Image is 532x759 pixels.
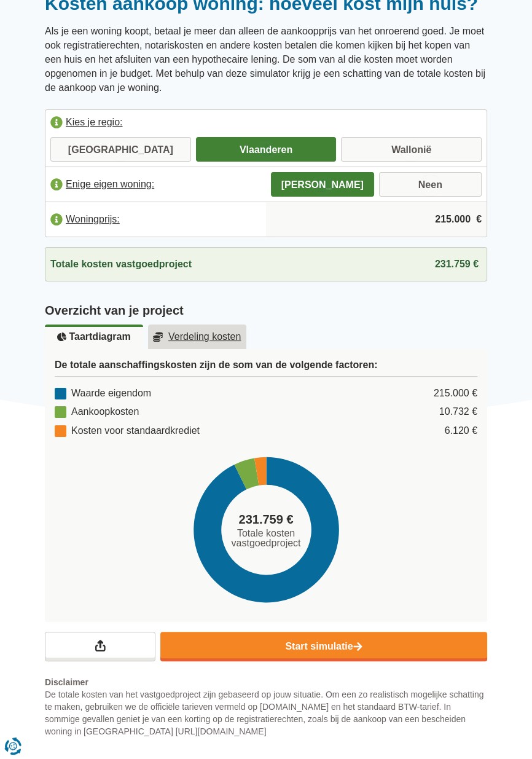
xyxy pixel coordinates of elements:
div: 6.120 € [445,424,477,438]
p: Als je een woning koopt, betaal je meer dan alleen de aankoopprijs van het onroerend goed. Je moe... [45,25,487,95]
div: 10.732 € [439,405,477,419]
span: € [476,213,482,227]
h2: Overzicht van je project [45,301,487,320]
p: De totale kosten van het vastgoedproject zijn gebaseerd op jouw situatie. Om een zo realistisch m... [45,676,487,737]
a: Deel je resultaten [45,632,155,661]
a: Start simulatie [160,632,487,661]
u: Verdeling kosten [153,332,241,342]
div: Kosten voor standaardkrediet [55,424,200,438]
label: Wallonië [341,137,482,162]
label: [GEOGRAPHIC_DATA] [50,137,191,162]
u: Taartdiagram [57,332,130,342]
img: Start simulatie [353,642,362,652]
div: Aankoopkosten [55,405,139,419]
div: Waarde eigendom [55,387,151,401]
label: [PERSON_NAME] [271,172,374,197]
label: Kies je regio: [45,110,487,137]
span: Disclaimer [45,676,487,688]
input: | [271,203,482,236]
label: Vlaanderen [196,137,337,162]
span: Totale kosten vastgoedproject [226,529,306,548]
h3: De totale aanschaffingskosten zijn de som van de volgende factoren: [55,359,477,376]
span: Totale kosten vastgoedproject [50,258,192,272]
span: 231.759 € [435,259,479,269]
label: Woningprijs: [45,206,266,233]
label: Enige eigen woning: [45,171,266,198]
div: 215.000 € [434,387,477,401]
span: 231.759 € [239,511,294,529]
label: Neen [379,172,482,197]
